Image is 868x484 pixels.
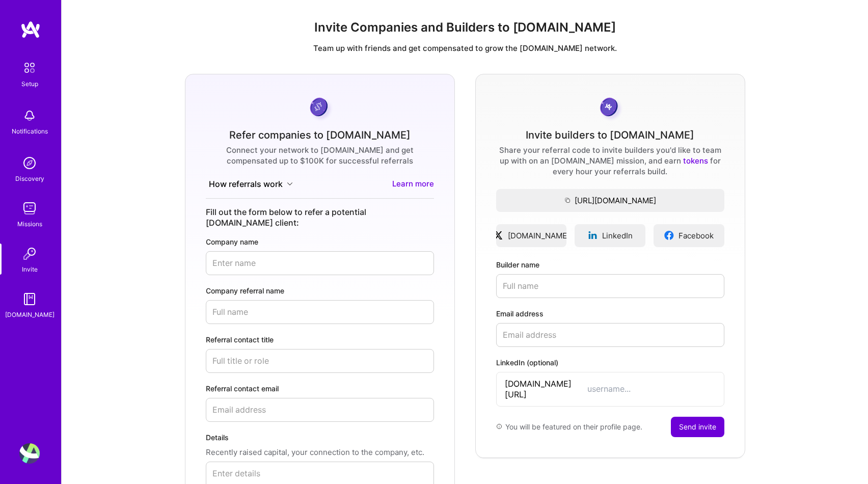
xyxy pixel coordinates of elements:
img: purpleCoin [307,95,333,122]
a: Learn more [392,178,434,190]
span: [DOMAIN_NAME] [508,230,569,241]
label: Company referral name [206,285,434,296]
div: You will be featured on their profile page. [496,417,642,437]
div: Invite [22,264,38,275]
input: Email address [206,398,434,422]
div: Missions [17,219,42,229]
div: Share your referral code to invite builders you'd like to team up with on an [DOMAIN_NAME] missio... [496,145,724,177]
div: Fill out the form below to refer a potential [DOMAIN_NAME] client: [206,207,434,228]
a: Facebook [654,224,724,247]
label: Referral contact title [206,334,434,345]
img: teamwork [19,198,40,219]
a: [DOMAIN_NAME] [496,224,567,247]
label: Referral contact email [206,383,434,394]
div: [DOMAIN_NAME] [5,309,55,320]
img: logo [20,20,41,39]
span: LinkedIn [602,230,633,241]
a: LinkedIn [575,224,645,247]
label: Details [206,432,434,443]
div: Discovery [15,173,44,184]
label: Builder name [496,259,724,270]
img: setup [19,57,40,78]
input: Full name [496,274,724,298]
img: User Avatar [19,443,40,464]
img: facebookLogo [664,230,674,240]
img: discovery [19,153,40,173]
img: bell [19,105,40,126]
p: Team up with friends and get compensated to grow the [DOMAIN_NAME] network. [70,43,860,53]
div: Invite builders to [DOMAIN_NAME] [526,130,694,141]
input: Email address [496,323,724,347]
p: Recently raised capital, your connection to the company, etc. [206,447,434,458]
img: linkedinLogo [587,230,598,240]
span: Facebook [679,230,714,241]
input: Full title or role [206,349,434,373]
img: Invite [19,244,40,264]
input: Enter name [206,251,434,275]
label: Company name [206,236,434,247]
img: grayCoin [596,95,623,122]
button: How referrals work [206,178,296,190]
a: User Avatar [17,443,42,464]
img: guide book [19,289,40,309]
button: Send invite [671,417,724,437]
input: Full name [206,300,434,324]
label: Email address [496,308,724,319]
div: Connect your network to [DOMAIN_NAME] and get compensated up to $100K for successful referrals [206,145,434,166]
input: username... [587,384,716,394]
img: xLogo [493,230,504,240]
button: [URL][DOMAIN_NAME] [496,189,724,212]
h1: Invite Companies and Builders to [DOMAIN_NAME] [70,20,860,35]
div: Setup [21,78,38,89]
span: [URL][DOMAIN_NAME] [496,195,724,206]
span: [DOMAIN_NAME][URL] [505,379,587,400]
label: LinkedIn (optional) [496,357,724,368]
a: tokens [683,156,708,166]
div: Notifications [12,126,48,137]
div: Refer companies to [DOMAIN_NAME] [229,130,411,141]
